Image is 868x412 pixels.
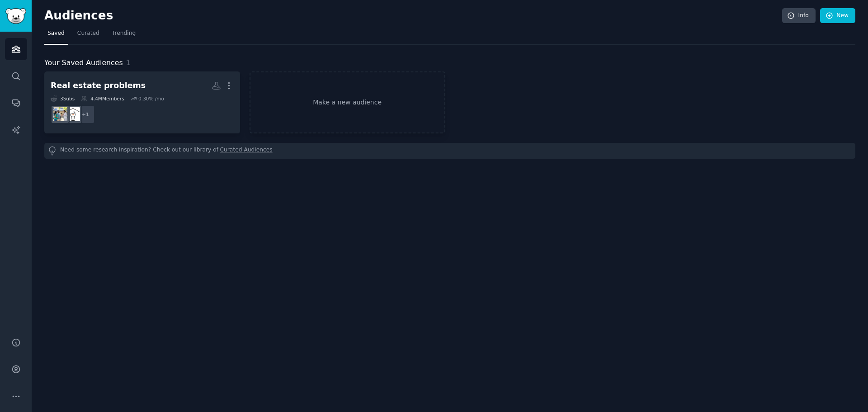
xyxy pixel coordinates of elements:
a: Make a new audience [250,71,445,133]
img: realtors [53,107,67,121]
h2: Audiences [44,9,782,23]
div: 0.30 % /mo [138,95,164,102]
span: Saved [47,29,65,38]
a: Trending [109,26,139,45]
div: + 1 [76,105,95,124]
a: New [820,8,855,24]
div: 3 Sub s [51,95,75,102]
a: Saved [44,26,68,45]
a: Curated Audiences [220,146,273,156]
span: Trending [112,29,136,38]
a: Curated [74,26,103,45]
span: Curated [77,29,99,38]
img: RealEstate [66,107,80,121]
span: 1 [126,58,131,67]
span: Your Saved Audiences [44,57,123,69]
div: Need some research inspiration? Check out our library of [44,143,855,159]
div: Real estate problems [51,80,146,91]
a: Info [782,8,816,24]
img: GummySearch logo [5,8,26,24]
a: Real estate problems3Subs4.4MMembers0.30% /mo+1RealEstaterealtors [44,71,240,133]
div: 4.4M Members [81,95,124,102]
